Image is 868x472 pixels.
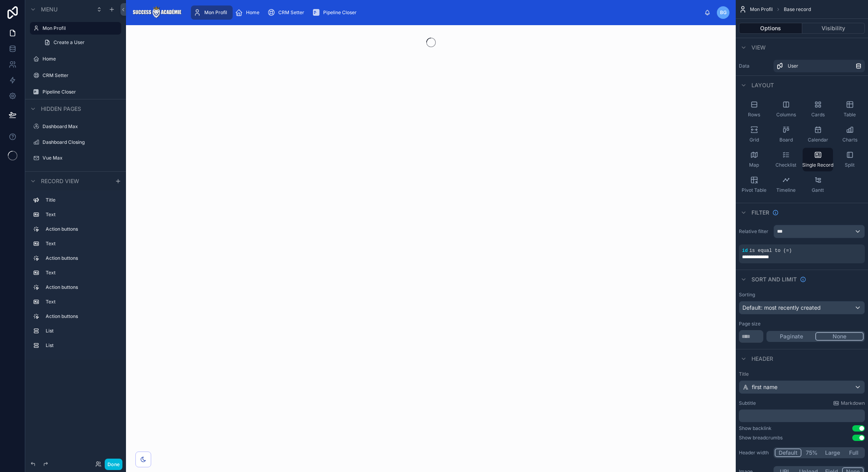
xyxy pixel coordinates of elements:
[43,72,117,79] label: CRM Setter
[845,162,855,168] span: Split
[752,383,777,391] span: first name
[739,173,769,197] button: Pivot Table
[768,332,815,341] button: Paginate
[803,173,833,197] button: Gantt
[784,6,811,13] span: Base record
[803,123,833,146] button: Calendar
[46,197,115,203] label: Title
[739,380,865,394] button: first name
[739,435,783,441] div: Show breadcrumbs
[739,450,770,456] label: Header width
[739,63,770,69] label: Data
[842,137,857,143] span: Charts
[132,6,181,19] img: App logo
[788,63,798,69] span: User
[278,9,304,16] span: CRM Setter
[739,23,802,34] button: Options
[751,44,766,51] span: View
[54,39,85,46] span: Create a User
[46,299,115,305] label: Text
[841,400,865,406] span: Markdown
[43,25,117,31] label: Mon Profil
[742,187,766,193] span: Pivot Table
[775,162,796,168] span: Checklist
[739,321,761,327] label: Page size
[835,97,865,121] button: Table
[246,9,259,16] span: Home
[739,292,755,298] label: Sorting
[43,56,117,62] label: Home
[742,248,748,253] span: id
[802,23,865,34] button: Visibility
[739,301,865,314] button: Default: most recently created
[803,97,833,121] button: Cards
[46,211,115,218] label: Text
[739,410,865,422] div: scrollable content
[751,355,773,363] span: Header
[739,400,756,406] label: Subtitle
[233,6,265,20] a: Home
[844,112,856,118] span: Table
[771,148,801,171] button: Checklist
[46,255,115,261] label: Action buttons
[41,6,57,13] span: Menu
[191,6,233,20] a: Mon Profil
[751,81,774,89] span: Layout
[310,6,362,20] a: Pipeline Closer
[803,148,833,171] button: Single Record
[812,187,824,193] span: Gantt
[43,155,117,161] label: Vue Max
[43,123,117,130] label: Dashboard Max
[751,209,769,217] span: Filter
[739,228,770,235] label: Relative filter
[748,112,760,118] span: Rows
[188,4,704,21] div: scrollable content
[46,342,115,349] label: List
[750,6,773,13] span: Mon Profil
[46,284,115,290] label: Action buttons
[771,123,801,146] button: Board
[46,241,115,247] label: Text
[771,173,801,197] button: Timeline
[720,9,727,16] span: BG
[204,9,227,16] span: Mon Profil
[46,226,115,232] label: Action buttons
[739,123,769,146] button: Grid
[25,190,126,360] div: scrollable content
[835,148,865,171] button: Split
[771,97,801,121] button: Columns
[739,425,772,432] div: Show backlink
[739,97,769,121] button: Rows
[808,137,828,143] span: Calendar
[46,313,115,320] label: Action buttons
[46,270,115,276] label: Text
[41,105,81,113] span: Hidden pages
[811,112,825,118] span: Cards
[105,459,122,470] button: Done
[46,328,115,334] label: List
[835,123,865,146] button: Charts
[323,9,357,16] span: Pipeline Closer
[43,89,117,95] label: Pipeline Closer
[776,187,796,193] span: Timeline
[742,304,821,311] span: Default: most recently created
[801,448,822,457] button: 75%
[41,177,79,185] span: Record view
[739,148,769,171] button: Map
[749,162,759,168] span: Map
[776,112,796,118] span: Columns
[751,275,797,283] span: Sort And Limit
[779,137,793,143] span: Board
[844,448,864,457] button: Full
[749,248,792,253] span: is equal to (=)
[265,6,310,20] a: CRM Setter
[774,60,865,72] a: User
[43,139,117,145] label: Dashboard Closing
